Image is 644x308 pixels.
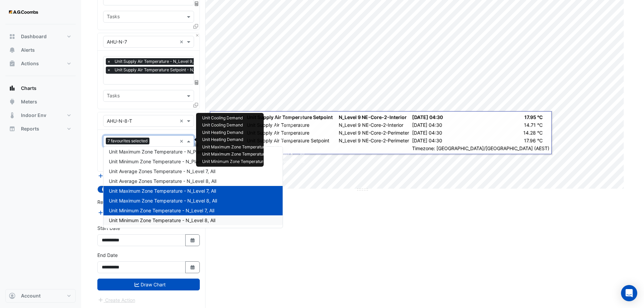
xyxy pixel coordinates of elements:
td: N_Level 7 [270,129,296,136]
td: Unit Cooling Demand [199,122,270,129]
div: Open Intercom Messenger [621,285,637,301]
button: Actions [5,57,76,70]
span: Indoor Env [21,112,46,119]
td: Unit Cooling Demand [199,114,270,122]
label: Reference Lines [97,198,133,206]
span: Clear [180,138,185,145]
span: Unit Maximum Zone Temperature - N_Level 7, All [109,188,216,194]
app-icon: Indoor Env [9,112,16,119]
span: Unit Maximum Zone Temperature - N_Plantroom, Plantroom [109,149,240,155]
img: Company Logo [8,5,39,19]
span: Choose Function [194,80,200,86]
fa-icon: Select Date [190,264,196,270]
app-icon: Charts [9,85,16,92]
td: All [296,122,308,129]
button: Add Reference Line [97,209,148,216]
td: N_Level 8 [270,151,296,158]
app-icon: Dashboard [9,33,16,40]
span: Clone Favourites and Tasks from this Equipment to other Equipment [193,23,198,29]
span: 7 favourites selected [106,138,149,144]
button: Add Equipment [97,172,138,180]
label: Start Date [97,224,120,232]
td: All [296,136,308,144]
button: Indoor Env [5,109,76,122]
div: Tasks [106,92,120,101]
span: Unit Supply Air Temperature Setpoint - N_Level 9, NE-Core-2-Perimeter [113,67,256,73]
td: Unit Maximum Zone Temperature [199,151,270,158]
span: Unit Supply Air Temperature - N_Level 9, NE-Core-2-Perimeter [113,58,239,65]
span: Unit Average Zones Temperature - N_Level 8, All [109,178,216,184]
span: Unit Minimum Zone Temperature - N_Plantroom, Plantroom [109,159,239,164]
span: Actions [21,60,39,67]
td: N_Level 7 [270,143,296,151]
app-icon: Alerts [9,47,16,53]
button: Meters [5,95,76,109]
td: Unit Minimum Zone Temperature [199,158,270,165]
span: × [106,58,112,65]
app-icon: Actions [9,60,16,67]
button: Dashboard [5,30,76,43]
span: Reports [21,125,39,132]
button: Close [195,33,199,38]
fa-icon: Select Date [190,237,196,243]
button: Alerts [5,43,76,57]
button: Draw Chart [97,279,200,290]
button: Close [195,112,199,117]
td: N_Level 7 [270,114,296,122]
td: All [296,143,308,151]
td: All [296,158,308,165]
span: Account [21,292,41,299]
td: Unit Heating Demand [199,136,270,144]
span: Meters [21,98,37,105]
div: Options List [103,147,283,228]
span: Clear [180,38,185,45]
td: N_Level 8 [270,136,296,144]
span: Clone Favourites and Tasks from this Equipment to other Equipment [193,102,198,108]
span: Unit Maximum Zone Temperature - N_Level 8, All [109,198,217,204]
span: Choose Function [194,1,200,6]
div: Tasks [106,13,120,22]
app-escalated-ticket-create-button: Please draw the charts first [97,297,136,302]
button: Reports [5,122,76,136]
span: Charts [21,85,37,92]
td: Unit Maximum Zone Temperature [199,143,270,151]
app-icon: Meters [9,98,16,105]
button: Account [5,289,76,303]
td: N_Level 8 [270,122,296,129]
span: × [106,67,112,73]
span: Clear [180,117,185,124]
td: All [296,151,308,158]
span: Unit Average Zones Temperature - N_Level 7, All [109,168,215,174]
app-icon: Reports [9,125,16,132]
td: All [296,114,308,122]
td: N_Level 7 [270,158,296,165]
td: All [296,129,308,136]
span: Unit Minimum Zone Temperature - N_Level 7, All [109,208,214,213]
label: End Date [97,252,118,259]
td: Unit Heating Demand [199,129,270,136]
span: Unit Minimum Zone Temperature - N_Level 8, All [109,217,215,223]
button: Charts [5,81,76,95]
span: Dashboard [21,33,47,40]
span: Alerts [21,47,35,53]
